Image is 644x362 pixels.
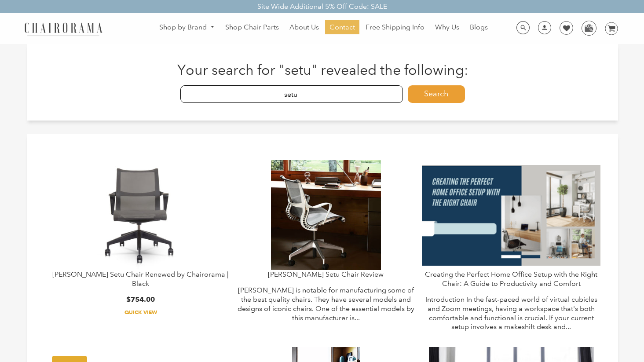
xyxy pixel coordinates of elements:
img: chairorama [19,21,107,37]
a: [PERSON_NAME] Setu Chair Renewed by Chairorama | Black [52,270,229,288]
span: Blogs [470,23,488,32]
h1: Your search for "setu" revealed the following: [45,62,601,78]
p: [PERSON_NAME] is notable for manufacturing some of the best quality chairs. They have several mod... [237,286,415,322]
a: Herman Miller Setu Chair Renewed by Chairorama | Black - chairorama [51,160,230,270]
a: Blogs [465,20,492,34]
a: [PERSON_NAME] Setu Chair Review [268,270,384,278]
a: Quick View [51,309,230,316]
img: Herman Miller Setu Chair Renewed by Chairorama | Black - chairorama [86,160,196,270]
a: About Us [285,20,323,34]
nav: DesktopNavigation [145,20,502,37]
img: Creating the Perfect Home Office Setup with the Right Chair: A Guide to Productivity and Comfort [422,160,600,270]
img: Herman Miller Setu Chair Review [271,160,381,270]
input: Enter Search Terms... [180,85,403,103]
a: Free Shipping Info [361,20,429,34]
button: Search [408,85,465,103]
a: Creating the Perfect Home Office Setup with the Right Chair: A Guide to Productivity and Comfort [425,270,597,288]
a: Shop Chair Parts [221,20,283,34]
span: Shop Chair Parts [225,23,279,32]
a: Herman Miller Setu Chair Review [237,160,415,270]
span: $754.00 [126,295,155,303]
a: Contact [325,20,359,34]
a: Shop by Brand [155,21,219,34]
a: Why Us [431,20,464,34]
span: About Us [289,23,319,32]
p: Introduction In the fast-paced world of virtual cubicles and Zoom meetings, having a workspace th... [422,295,600,332]
span: Free Shipping Info [366,23,424,32]
span: Why Us [435,23,459,32]
span: Contact [329,23,355,32]
img: WhatsApp_Image_2024-07-12_at_16.23.01.webp [582,21,596,34]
